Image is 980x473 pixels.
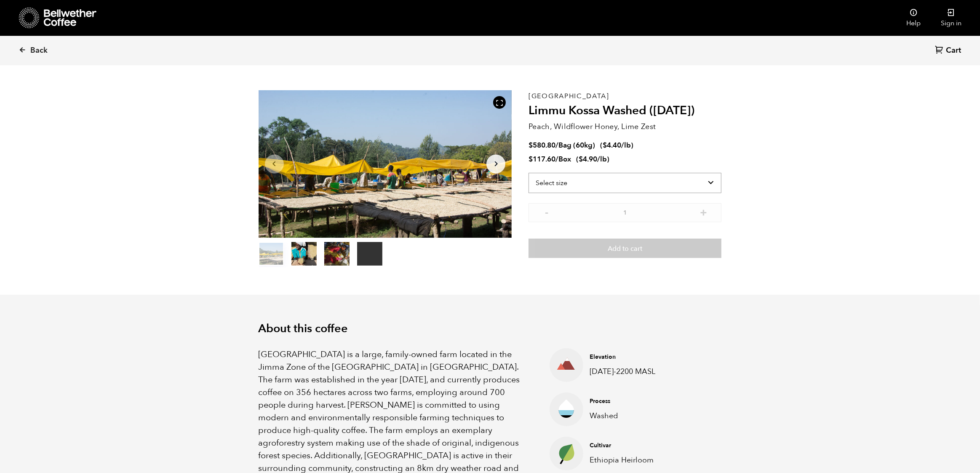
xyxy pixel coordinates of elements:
[935,45,963,56] a: Cart
[621,140,631,150] span: /lb
[529,239,721,258] button: Add to cart
[529,140,533,150] span: $
[590,441,684,450] h4: Cultivar
[555,154,558,164] span: /
[558,140,595,150] span: Bag (60kg)
[590,366,684,377] p: [DATE]-2200 MASL
[30,46,48,56] span: Back
[529,104,721,118] h2: Limmu Kossa Washed ([DATE])
[576,154,609,164] span: ( )
[555,140,558,150] span: /
[541,207,552,216] button: -
[603,140,607,150] span: $
[357,242,382,266] video: Your browser does not support the video tag.
[558,154,571,164] span: Box
[529,140,555,150] bdi: 580.80
[590,397,684,406] h4: Process
[946,46,961,56] span: Cart
[590,454,684,466] p: Ethiopia Heirloom
[600,140,633,150] span: ( )
[579,154,597,164] bdi: 4.90
[529,154,533,164] span: $
[590,410,684,422] p: Washed
[603,140,621,150] bdi: 4.40
[579,154,583,164] span: $
[590,353,684,361] h4: Elevation
[597,154,607,164] span: /lb
[698,207,709,216] button: +
[259,322,722,336] h2: About this coffee
[529,154,555,164] bdi: 117.60
[529,121,721,132] p: Peach, Wildflower Honey, Lime Zest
